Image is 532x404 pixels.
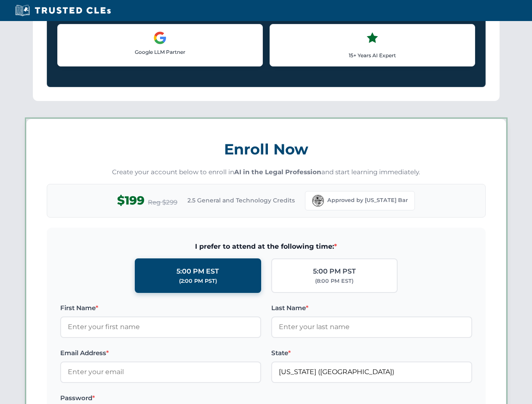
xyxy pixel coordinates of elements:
img: Google [153,31,167,45]
label: State [271,348,472,358]
input: Enter your first name [60,316,261,338]
p: Create your account below to enroll in and start learning immediately. [47,167,486,177]
strong: AI in the Legal Profession [234,168,321,176]
span: $199 [117,191,144,210]
input: Enter your last name [271,316,472,338]
span: 2.5 General and Technology Credits [187,196,295,205]
input: Florida (FL) [271,361,472,383]
p: Google LLM Partner [64,48,256,56]
div: (2:00 PM PST) [179,277,217,285]
div: (8:00 PM EST) [315,277,353,285]
h3: Enroll Now [47,136,486,162]
label: Last Name [271,303,472,313]
span: I prefer to attend at the following time: [60,241,472,252]
div: 5:00 PM PST [313,266,356,277]
label: First Name [60,303,261,313]
img: Florida Bar [312,195,324,207]
img: Trusted CLEs [13,4,113,17]
label: Password [60,393,261,403]
span: Reg $299 [148,197,177,207]
p: 15+ Years AI Expert [277,51,468,59]
label: Email Address [60,348,261,358]
div: 5:00 PM EST [176,266,219,277]
input: Enter your email [60,361,261,383]
span: Approved by [US_STATE] Bar [327,196,408,205]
